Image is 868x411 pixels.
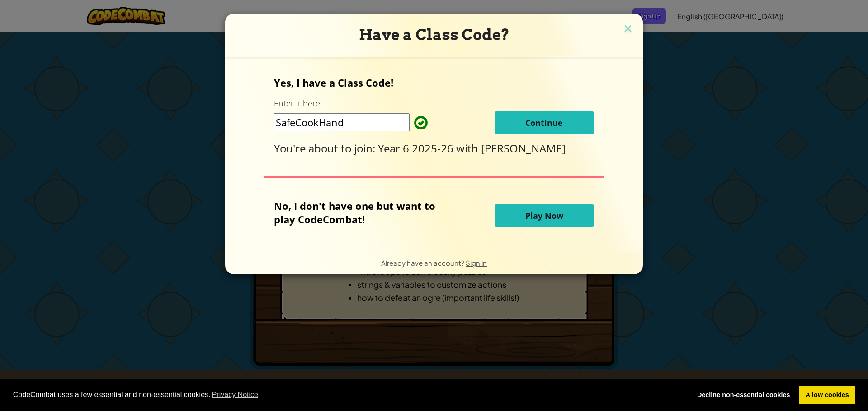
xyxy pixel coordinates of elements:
[456,141,481,156] span: with
[211,388,260,402] a: learn more about cookies
[622,23,634,36] img: close icon
[274,76,594,89] p: Yes, I have a Class Code!
[359,26,509,44] span: Have a Class Code?
[495,111,594,134] button: Continue
[481,141,566,156] span: [PERSON_NAME]
[13,388,684,402] span: CodeCombat uses a few essential and non-essential cookies.
[799,386,855,404] a: allow cookies
[525,210,563,221] span: Play Now
[691,386,796,404] a: deny cookies
[274,141,378,156] span: You're about to join:
[378,141,456,156] span: Year 6 2025-26
[274,199,449,226] p: No, I don't have one but want to play CodeCombat!
[466,259,487,267] a: Sign in
[525,117,563,128] span: Continue
[495,204,594,227] button: Play Now
[274,98,322,109] label: Enter it here:
[381,259,466,267] span: Already have an account?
